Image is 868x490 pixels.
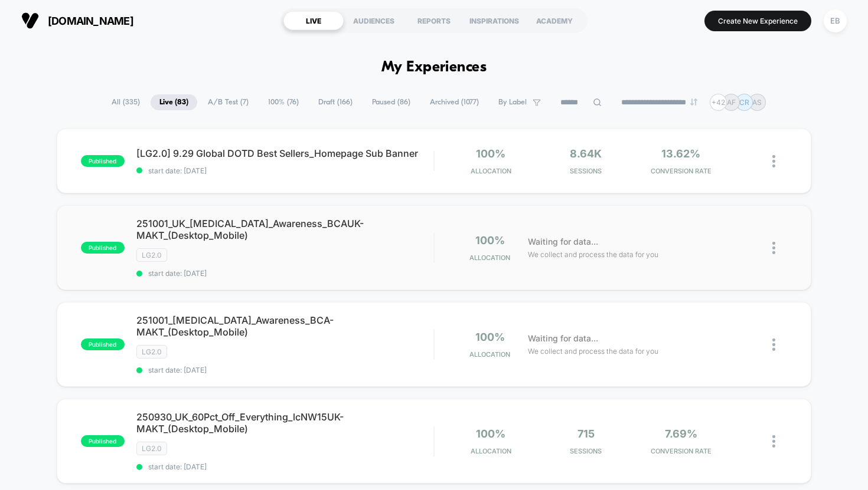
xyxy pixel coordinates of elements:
div: REPORTS [404,11,464,30]
div: LIVE [283,11,344,30]
span: 100% ( 76 ) [259,94,308,110]
span: [DOMAIN_NAME] [48,15,133,27]
span: We collect and process the data for you [528,346,658,357]
span: Sessions [541,167,631,175]
div: INSPIRATIONS [464,11,524,30]
span: Waiting for data... [528,332,598,345]
div: ACADEMY [524,11,585,30]
span: 100% [475,331,505,343]
span: We collect and process the data for you [528,249,658,260]
span: published [81,242,125,254]
img: close [772,242,775,254]
span: 100% [476,147,505,160]
span: Archived ( 1077 ) [421,94,488,110]
span: published [81,435,125,447]
span: LG2.0 [136,442,167,455]
span: All ( 335 ) [103,94,149,110]
span: 250930_UK_60Pct_Off_Everything_lcNW15UK-MAKT_(Desktop_Mobile) [136,411,434,435]
span: 7.69% [665,427,697,440]
div: AUDIENCES [344,11,404,30]
img: close [772,155,775,167]
span: CONVERSION RATE [637,167,726,175]
span: 251001_[MEDICAL_DATA]_Awareness_BCA-MAKT_(Desktop_Mobile) [136,314,434,338]
span: LG2.0 [136,248,167,262]
button: EB [820,9,850,33]
button: [DOMAIN_NAME] [18,11,137,30]
p: CR [739,98,749,107]
div: EB [824,9,847,32]
span: published [81,338,125,350]
span: 13.62% [661,147,700,160]
span: Allocation [471,167,511,175]
h1: My Experiences [381,59,487,76]
span: 100% [476,427,505,440]
button: Create New Experience [704,11,811,31]
span: Allocation [469,350,510,359]
span: A/B Test ( 7 ) [199,94,257,110]
span: Live ( 83 ) [151,94,197,110]
span: Allocation [471,447,511,455]
span: Sessions [541,447,631,455]
p: AS [752,98,762,107]
span: 100% [475,234,505,246]
span: CONVERSION RATE [637,447,726,455]
span: 251001_UK_[MEDICAL_DATA]_Awareness_BCAUK-MAKT_(Desktop_Mobile) [136,218,434,241]
span: published [81,155,125,167]
img: close [772,338,775,351]
span: start date: [DATE] [136,269,434,278]
p: AF [727,98,736,107]
span: LG2.0 [136,345,167,359]
img: close [772,435,775,448]
span: [LG2.0] 9.29 Global DOTD Best Sellers_Homepage Sub Banner [136,147,434,159]
span: By Label [498,98,527,107]
span: Allocation [469,254,510,262]
span: 715 [577,427,595,440]
img: end [690,98,697,106]
span: Paused ( 86 ) [363,94,419,110]
span: start date: [DATE] [136,462,434,471]
span: Draft ( 166 ) [309,94,361,110]
span: start date: [DATE] [136,366,434,374]
span: Waiting for data... [528,235,598,248]
span: 8.64k [570,147,602,160]
span: start date: [DATE] [136,166,434,175]
div: + 42 [710,94,727,111]
img: Visually logo [21,12,39,29]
